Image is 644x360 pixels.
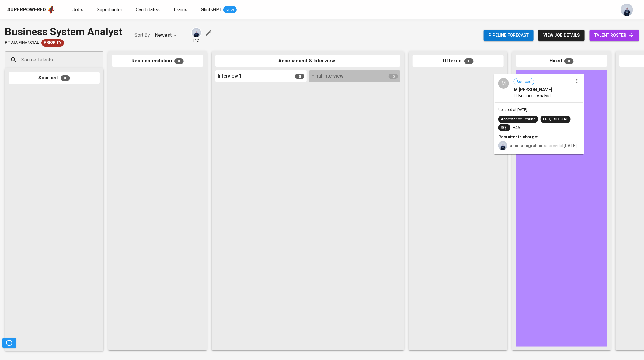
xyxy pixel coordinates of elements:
span: GlintsGPT [201,7,222,12]
button: view job details [538,30,585,41]
a: Jobs [72,6,85,14]
p: Newest [155,32,172,39]
div: Business System Analyst [5,24,122,39]
span: NEW [223,7,237,13]
span: talent roster [594,32,634,39]
div: Superpowered [7,6,46,13]
span: Superhunter [97,7,122,12]
a: Superpoweredapp logo [7,5,55,14]
span: Teams [173,7,187,12]
div: New Job received from Demand Team [41,39,64,47]
span: Final Interview [312,73,343,80]
span: Jobs [72,7,83,12]
button: Open [100,59,101,61]
span: 1 [464,58,474,64]
div: Assessment & Interview [215,55,400,67]
span: 0 [61,75,70,81]
span: 0 [564,58,574,64]
span: 0 [295,74,304,79]
a: Superhunter [97,6,124,14]
span: 0 [389,74,398,79]
div: Hired [516,55,607,67]
span: Priority [41,40,64,46]
a: Teams [173,6,189,14]
div: Sourced [9,72,100,84]
a: Candidates [136,6,161,14]
a: GlintsGPT NEW [201,6,237,14]
div: Newest [155,30,179,41]
span: Candidates [136,7,160,12]
div: pic [191,27,202,43]
img: annisa@glints.com [192,28,201,37]
a: talent roster [590,30,639,41]
span: PT AIA FINANCIAL [5,40,39,46]
span: Pipeline forecast [489,32,529,39]
span: Interview 1 [218,73,242,80]
img: annisa@glints.com [621,4,633,16]
span: 0 [174,58,184,64]
button: Pipeline forecast [484,30,534,41]
div: Recommendation [112,55,203,67]
img: app logo [47,5,55,14]
span: view job details [543,32,580,39]
p: Sort By [134,32,150,39]
div: Offered [413,55,504,67]
button: Pipeline Triggers [2,338,16,348]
